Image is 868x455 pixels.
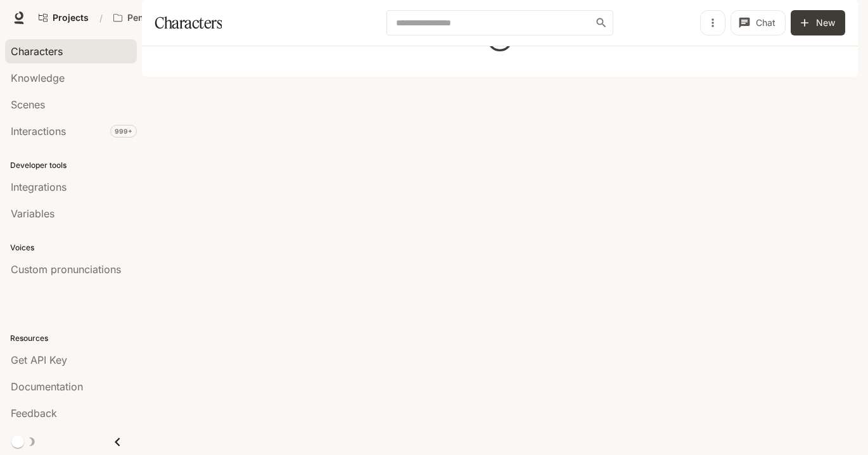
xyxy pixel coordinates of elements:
[94,11,108,25] div: /
[108,5,218,30] button: Open workspace menu
[155,10,222,35] h1: Characters
[791,10,845,35] button: New
[33,5,94,30] a: Go to projects
[53,13,89,23] span: Projects
[731,10,786,35] button: Chat
[127,13,198,23] p: Pen Pals [Production]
